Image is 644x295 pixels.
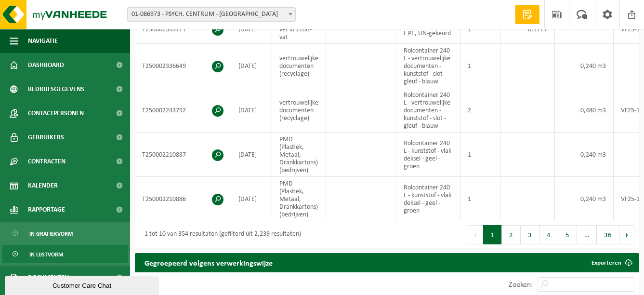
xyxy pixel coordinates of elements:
button: 2 [502,225,521,244]
td: T250002210886 [135,177,231,221]
span: Navigatie [28,29,58,53]
a: In lijstvorm [2,245,128,263]
td: 1 [460,177,500,221]
span: 01-086973 - PSYCH. CENTRUM - ST HIERONYMUS - SINT-NIKLAAS [128,8,295,21]
span: Kalender [28,174,58,198]
label: Zoeken: [509,281,533,289]
a: Exporteren [584,253,638,272]
td: 0,240 m3 [555,133,614,177]
button: Previous [468,225,483,244]
button: 3 [521,225,539,244]
td: [DATE] [231,44,272,88]
a: In grafiekvorm [2,224,128,242]
td: Rolcontainer 240 L - vertrouwelijke documenten - kunststof - slot - gleuf - blauw [396,88,460,133]
td: [DATE] [231,133,272,177]
td: vertrouwelijke documenten (recyclage) [272,44,326,88]
td: PMD (Plastiek, Metaal, Drankkartons) (bedrijven) [272,177,326,221]
td: PMD (Plastiek, Metaal, Drankkartons) (bedrijven) [272,133,326,177]
span: Documenten [28,266,69,290]
td: T250002243792 [135,88,231,133]
button: Next [619,225,634,244]
td: 1 [460,44,500,88]
span: In lijstvorm [29,245,63,264]
span: In grafiekvorm [29,225,73,243]
td: Rolcontainer 240 L - vertrouwelijke documenten - kunststof - slot - gleuf - blauw [396,44,460,88]
h2: Gegroepeerd volgens verwerkingswijze [135,253,282,272]
span: Contracten [28,149,66,174]
td: 0,480 m3 [555,88,614,133]
span: Gebruikers [28,125,64,149]
td: 0,240 m3 [555,44,614,88]
iframe: chat widget [5,274,161,295]
div: 1 tot 10 van 354 resultaten (gefilterd uit 2,239 resultaten) [140,226,301,243]
button: 5 [558,225,577,244]
td: [DATE] [231,88,272,133]
td: Vat open top 120 L PE, UN-gekeurd [396,15,460,44]
td: Rolcontainer 240 L - kunststof - vlak deksel - geel - groen [396,177,460,221]
td: T250002210887 [135,133,231,177]
td: T250002336649 [135,44,231,88]
span: Bedrijfsgegevens [28,77,84,101]
td: [DATE] [231,15,272,44]
td: Rolcontainer 240 L - kunststof - vlak deksel - geel - groen [396,133,460,177]
td: 2 [460,88,500,133]
td: 1 [460,15,500,44]
span: 01-086973 - PSYCH. CENTRUM - ST HIERONYMUS - SINT-NIKLAAS [127,7,296,22]
span: … [577,225,597,244]
td: vertrouwelijke documenten (recyclage) [272,88,326,133]
td: 0,171 t [500,15,555,44]
td: 0,240 m3 [555,177,614,221]
button: 36 [597,225,619,244]
td: Frituurolie en vet in 120lt-vat [272,15,326,44]
td: 1 [460,133,500,177]
span: Dashboard [28,53,64,77]
span: Contactpersonen [28,101,84,125]
span: Rapportage [28,198,65,222]
button: 1 [483,225,502,244]
td: T250002343771 [135,15,231,44]
td: [DATE] [231,177,272,221]
button: 4 [539,225,558,244]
